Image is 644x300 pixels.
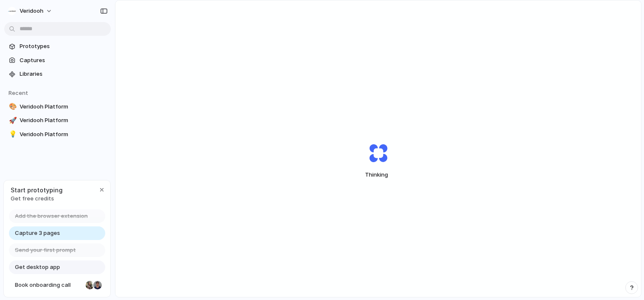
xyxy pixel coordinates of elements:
[8,116,16,125] button: 🚀
[11,186,63,194] span: Start prototyping
[9,89,28,96] span: Recent
[4,128,111,141] a: 💡Veridooh Platform
[15,246,76,254] span: Send your first prompt
[20,116,107,125] span: Veridooh Platform
[4,4,57,18] button: veridooh
[349,171,408,179] span: Thinking
[15,263,60,271] span: Get desktop app
[8,130,16,139] button: 💡
[4,100,111,113] a: 🎨Veridooh Platform
[8,103,16,111] button: 🎨
[9,102,15,111] div: 🎨
[15,281,82,289] span: Book onboarding call
[4,40,111,53] a: Prototypes
[9,278,105,292] a: Book onboarding call
[20,70,107,78] span: Libraries
[92,280,103,290] div: Christian Iacullo
[4,54,111,67] a: Captures
[9,260,105,274] a: Get desktop app
[9,116,15,126] div: 🚀
[9,129,15,139] div: 💡
[4,68,111,80] a: Libraries
[11,194,63,203] span: Get free credits
[20,7,43,15] span: veridooh
[20,103,107,111] span: Veridooh Platform
[20,42,107,51] span: Prototypes
[4,114,111,127] a: 🚀Veridooh Platform
[85,280,95,290] div: Nicole Kubica
[20,130,107,139] span: Veridooh Platform
[15,229,60,237] span: Capture 3 pages
[15,212,88,220] span: Add the browser extension
[20,56,107,65] span: Captures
